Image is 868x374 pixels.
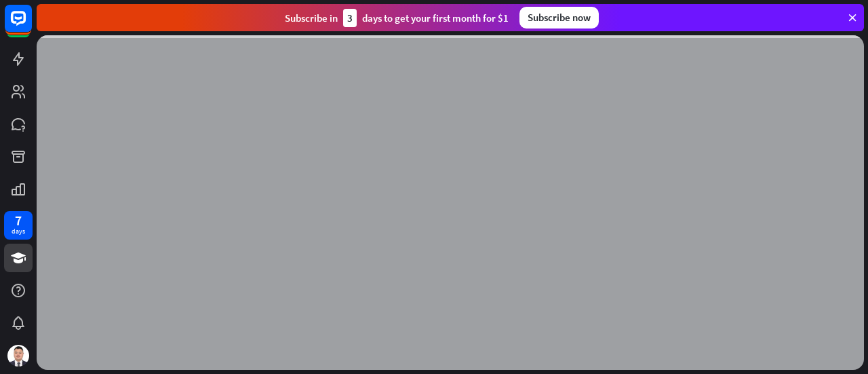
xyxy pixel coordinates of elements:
[12,227,25,236] div: days
[519,7,599,29] div: Subscribe now
[343,9,357,27] div: 3
[15,214,22,227] div: 7
[285,9,509,27] div: Subscribe in days to get your first month for $1
[4,211,33,240] a: 7 days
